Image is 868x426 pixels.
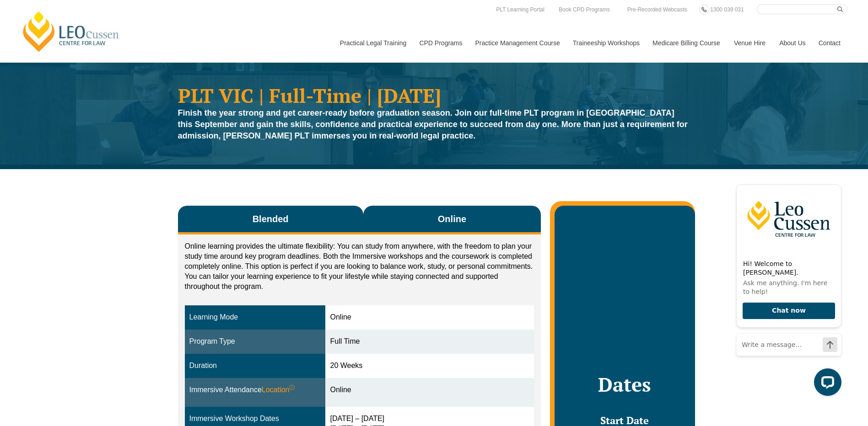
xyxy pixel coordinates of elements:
a: 1300 039 031 [708,5,746,15]
h1: PLT VIC | Full-Time | [DATE] [178,85,690,105]
span: Online [438,213,466,225]
strong: Finish the year strong and get career-ready before graduation season. Join our full-time PLT prog... [178,108,688,140]
a: Contact [812,23,847,63]
a: CPD Programs [412,23,468,63]
a: Pre-Recorded Webcasts [625,5,690,15]
sup: ⓘ [289,384,295,391]
div: 20 Weeks [330,361,529,371]
div: Duration [189,361,321,371]
div: Online [330,312,529,323]
span: Blended [253,213,289,225]
a: Practice Management Course [469,23,566,63]
a: Traineeship Workshops [566,23,646,63]
span: 1300 039 031 [710,6,744,13]
div: Immersive Workshop Dates [189,414,321,424]
a: Venue Hire [727,23,772,63]
a: Book CPD Programs [556,5,612,15]
p: Online learning provides the ultimate flexibility: You can study from anywhere, with the freedom ... [185,241,534,292]
div: Learning Mode [189,312,321,323]
a: Medicare Billing Course [646,23,727,63]
span: Location [262,385,295,395]
div: Full Time [330,336,529,347]
div: Immersive Attendance [189,385,321,395]
a: PLT Learning Portal [494,5,547,15]
h2: Dates [564,373,685,396]
div: Online [330,385,529,395]
div: Program Type [189,336,321,347]
a: Practical Legal Training [333,23,413,63]
a: About Us [772,23,812,63]
a: [PERSON_NAME] Centre for Law [21,10,122,53]
iframe: LiveChat chat widget [729,176,845,403]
